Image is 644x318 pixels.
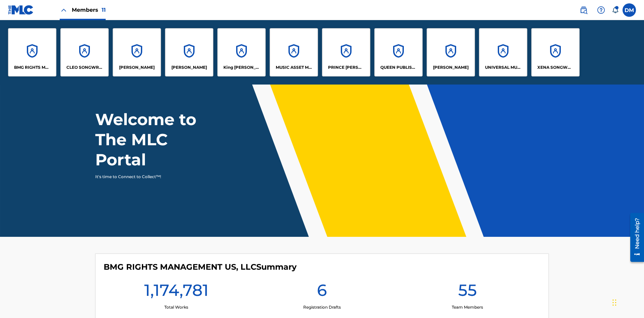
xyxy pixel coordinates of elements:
a: AccountsBMG RIGHTS MANAGEMENT US, LLC [8,28,56,76]
img: search [580,6,588,14]
p: Team Members [452,304,483,310]
h1: 1,174,781 [144,280,209,304]
p: XENA SONGWRITER [537,64,574,70]
a: AccountsMUSIC ASSET MANAGEMENT (MAM) [270,28,318,76]
a: AccountsCLEO SONGWRITER [60,28,109,76]
p: It's time to Connect to Collect™! [95,174,212,180]
a: Accounts[PERSON_NAME] [427,28,475,76]
div: Drag [612,293,616,313]
a: AccountsPRINCE [PERSON_NAME] [322,28,370,76]
img: MLC Logo [8,5,34,15]
p: BMG RIGHTS MANAGEMENT US, LLC [14,64,51,70]
p: King McTesterson [223,64,260,70]
h1: 6 [317,280,327,304]
span: 11 [102,7,106,13]
p: CLEO SONGWRITER [66,64,103,70]
div: User Menu [623,3,636,17]
img: Close [60,6,68,14]
div: Notifications [612,7,619,13]
a: Public Search [577,3,590,17]
a: AccountsKing [PERSON_NAME] [217,28,266,76]
a: AccountsQUEEN PUBLISHA [374,28,423,76]
a: AccountsUNIVERSAL MUSIC PUB GROUP [479,28,527,76]
p: PRINCE MCTESTERSON [328,64,365,70]
h4: BMG RIGHTS MANAGEMENT US, LLC [104,262,297,272]
span: Members [72,6,106,14]
img: help [597,6,605,14]
p: Total Works [164,304,188,310]
p: MUSIC ASSET MANAGEMENT (MAM) [276,64,312,70]
p: UNIVERSAL MUSIC PUB GROUP [485,64,522,70]
a: Accounts[PERSON_NAME] [165,28,213,76]
iframe: Chat Widget [610,286,644,318]
a: Accounts[PERSON_NAME] [113,28,161,76]
iframe: Resource Center [625,210,644,265]
p: QUEEN PUBLISHA [380,64,417,70]
h1: 55 [458,280,477,304]
p: Registration Drafts [303,304,341,310]
p: ELVIS COSTELLO [119,64,155,70]
h1: Welcome to The MLC Portal [95,109,221,170]
p: RONALD MCTESTERSON [433,64,469,70]
div: Help [594,3,608,17]
a: AccountsXENA SONGWRITER [531,28,580,76]
p: EYAMA MCSINGER [171,64,207,70]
